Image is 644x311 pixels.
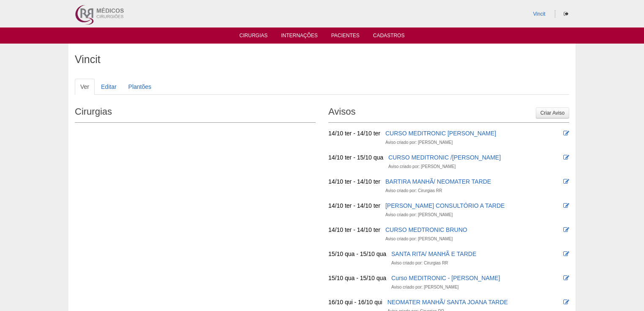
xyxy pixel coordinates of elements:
a: [PERSON_NAME] CONSULTÓRIO A TARDE [385,202,505,209]
a: Editar [96,79,122,95]
i: Editar [563,203,569,209]
div: Aviso criado por: [PERSON_NAME] [385,235,453,243]
div: Aviso criado por: [PERSON_NAME] [391,283,458,292]
i: Editar [563,251,569,257]
div: Aviso criado por: [PERSON_NAME] [388,162,456,171]
a: BARTIRA MANHÃ/ NEOMATER TARDE [385,178,491,185]
h2: Cirurgias [75,103,316,123]
a: Internações [281,33,318,41]
a: Ver [75,79,95,95]
i: Editar [563,179,569,184]
i: Editar [563,154,569,160]
div: 15/10 qua - 15/10 qua [328,250,386,258]
h1: Vincit [75,54,569,65]
div: Aviso criado por: Cirurgias RR [385,187,442,195]
a: CURSO MEDTRONIC BRUNO [385,226,467,233]
div: 14/10 ter - 15/10 qua [328,153,383,162]
i: Editar [563,227,569,233]
div: 14/10 ter - 14/10 ter [328,177,380,186]
a: Cirurgias [240,33,268,41]
h2: Avisos [328,103,569,123]
a: Cadastros [373,33,405,41]
div: Aviso criado por: Cirurgias RR [391,259,448,267]
a: Pacientes [331,33,360,41]
a: Curso MEDITRONIC - [PERSON_NAME] [391,275,500,281]
div: Aviso criado por: [PERSON_NAME] [385,138,453,147]
i: Editar [563,275,569,281]
div: 16/10 qui - 16/10 qui [328,298,382,306]
div: Aviso criado por: [PERSON_NAME] [385,211,453,219]
a: SANTA RITA/ MANHÃ E TARDE [391,250,476,257]
a: CURSO MEDITRONIC /[PERSON_NAME] [388,154,501,161]
div: 14/10 ter - 14/10 ter [328,201,380,210]
i: Sair [564,11,568,17]
a: NEOMATER MANHÃ/ SANTA JOANA TARDE [387,299,508,305]
a: Plantões [123,79,157,95]
i: Editar [563,130,569,136]
a: CURSO MEDITRONIC [PERSON_NAME] [385,130,496,137]
div: 15/10 qua - 15/10 qua [328,274,386,282]
a: Criar Aviso [536,107,569,118]
div: 14/10 ter - 14/10 ter [328,226,380,234]
a: Vincit [533,11,546,17]
div: 14/10 ter - 14/10 ter [328,129,380,138]
i: Editar [563,299,569,305]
